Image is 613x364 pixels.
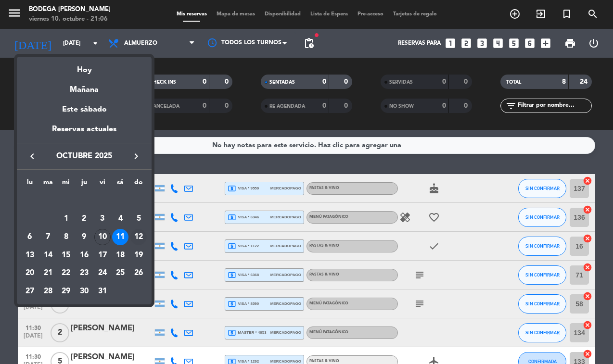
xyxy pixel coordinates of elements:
[93,228,112,246] td: 10 de octubre de 2025
[129,264,148,283] td: 26 de octubre de 2025
[40,283,56,300] div: 28
[17,96,152,123] div: Este sábado
[57,228,75,246] td: 8 de octubre de 2025
[93,264,112,283] td: 24 de octubre de 2025
[93,177,112,192] th: viernes
[57,246,75,264] td: 15 de octubre de 2025
[112,246,130,264] td: 18 de octubre de 2025
[76,283,92,300] div: 30
[93,282,112,301] td: 31 de octubre de 2025
[21,246,39,264] td: 13 de octubre de 2025
[112,247,128,264] div: 18
[57,282,75,301] td: 29 de octubre de 2025
[21,228,39,246] td: 6 de octubre de 2025
[94,229,111,245] div: 10
[130,211,147,227] div: 5
[58,283,74,300] div: 29
[75,246,93,264] td: 16 de octubre de 2025
[39,177,57,192] th: martes
[22,247,38,264] div: 13
[112,265,128,282] div: 25
[130,247,147,264] div: 19
[128,150,145,163] button: keyboard_arrow_right
[39,228,57,246] td: 7 de octubre de 2025
[75,177,93,192] th: jueves
[21,264,39,283] td: 20 de octubre de 2025
[39,282,57,301] td: 28 de octubre de 2025
[94,211,111,227] div: 3
[112,177,130,192] th: sábado
[75,264,93,283] td: 23 de octubre de 2025
[112,210,130,228] td: 4 de octubre de 2025
[129,228,148,246] td: 12 de octubre de 2025
[129,210,148,228] td: 5 de octubre de 2025
[94,283,111,300] div: 31
[76,211,92,227] div: 2
[93,210,112,228] td: 3 de octubre de 2025
[57,177,75,192] th: miércoles
[58,211,74,227] div: 1
[58,265,74,282] div: 22
[39,264,57,283] td: 21 de octubre de 2025
[58,229,74,245] div: 8
[112,228,130,246] td: 11 de octubre de 2025
[17,123,152,143] div: Reservas actuales
[24,150,41,163] button: keyboard_arrow_left
[76,265,92,282] div: 23
[58,247,74,264] div: 15
[130,265,147,282] div: 26
[57,264,75,283] td: 22 de octubre de 2025
[26,151,38,162] i: keyboard_arrow_left
[21,192,148,210] td: OCT.
[21,282,39,301] td: 27 de octubre de 2025
[40,229,56,245] div: 7
[57,210,75,228] td: 1 de octubre de 2025
[21,177,39,192] th: lunes
[22,265,38,282] div: 20
[112,264,130,283] td: 25 de octubre de 2025
[112,211,128,227] div: 4
[94,265,111,282] div: 24
[94,247,111,264] div: 17
[129,177,148,192] th: domingo
[40,265,56,282] div: 21
[40,247,56,264] div: 14
[39,246,57,264] td: 14 de octubre de 2025
[17,57,152,76] div: Hoy
[41,150,128,163] span: octubre 2025
[93,246,112,264] td: 17 de octubre de 2025
[22,283,38,300] div: 27
[76,247,92,264] div: 16
[22,229,38,245] div: 6
[130,151,142,162] i: keyboard_arrow_right
[76,229,92,245] div: 9
[130,229,147,245] div: 12
[17,76,152,96] div: Mañana
[75,210,93,228] td: 2 de octubre de 2025
[129,246,148,264] td: 19 de octubre de 2025
[75,228,93,246] td: 9 de octubre de 2025
[112,229,128,245] div: 11
[75,282,93,301] td: 30 de octubre de 2025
